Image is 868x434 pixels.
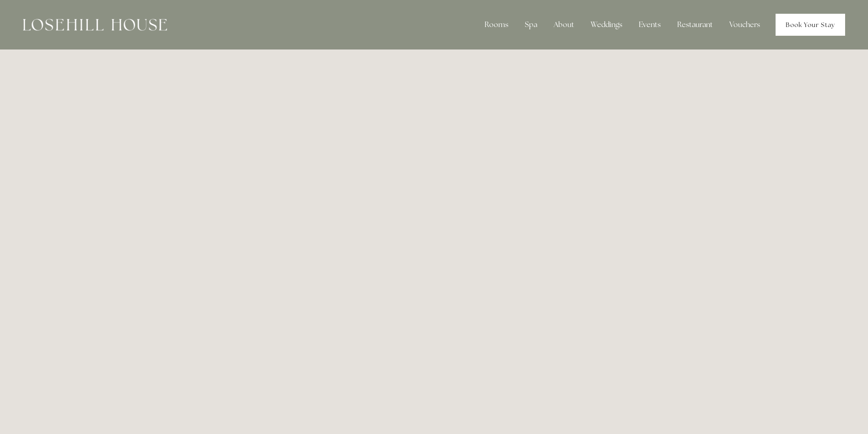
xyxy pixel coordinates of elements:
[722,16,767,34] a: Vouchers
[23,19,167,31] img: Losehill House
[477,16,516,34] div: Rooms
[670,16,720,34] div: Restaurant
[776,14,845,36] a: Book Your Stay
[583,16,630,34] div: Weddings
[546,16,582,34] div: About
[518,16,545,34] div: Spa
[631,16,668,34] div: Events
